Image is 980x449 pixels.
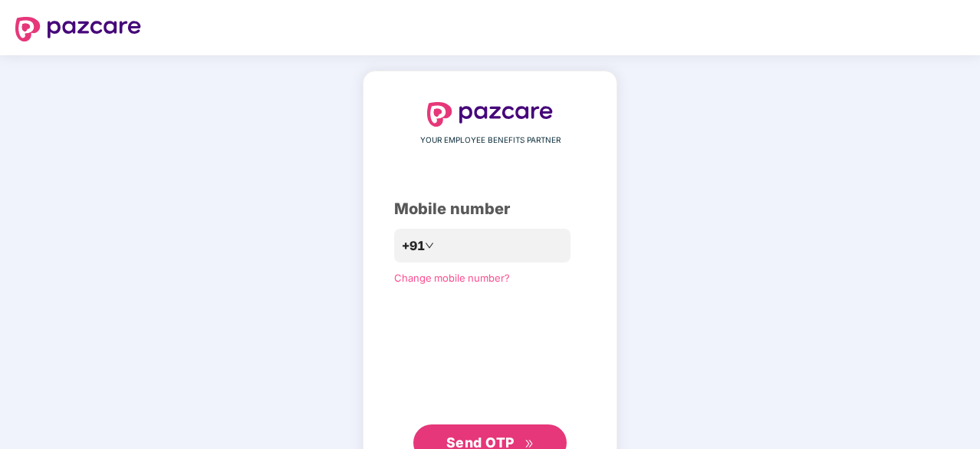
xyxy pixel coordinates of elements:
img: logo [427,102,553,127]
a: Change mobile number? [394,272,510,284]
span: double-right [525,439,534,449]
span: YOUR EMPLOYEE BENEFITS PARTNER [420,134,561,147]
span: +91 [402,236,425,256]
img: logo [15,17,141,41]
div: Mobile number [394,197,586,221]
span: down [425,241,434,250]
